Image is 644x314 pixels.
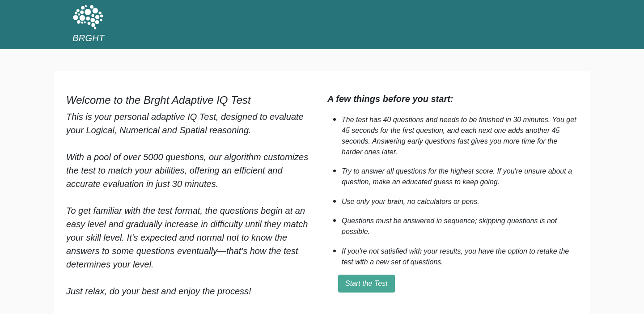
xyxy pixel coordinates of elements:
div: This is your personal adaptive IQ Test, designed to evaluate your Logical, Numerical and Spatial ... [66,110,317,298]
li: Use only your brain, no calculators or pens. [342,192,578,207]
li: Try to answer all questions for the highest score. If you're unsure about a question, make an edu... [342,161,578,187]
b: Welcome to the Brght Adaptive IQ Test [66,94,251,106]
li: Questions must be answered in sequence; skipping questions is not possible. [342,211,578,237]
div: A few things before you start: [327,92,578,106]
li: If you're not satisfied with your results, you have the option to retake the test with a new set ... [342,242,578,267]
li: The test has 40 questions and needs to be finished in 30 minutes. You get 45 seconds for the firs... [342,110,578,157]
a: BRGHT [72,2,105,47]
h5: BRGHT [72,31,105,45]
button: Start the Test [338,275,395,293]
